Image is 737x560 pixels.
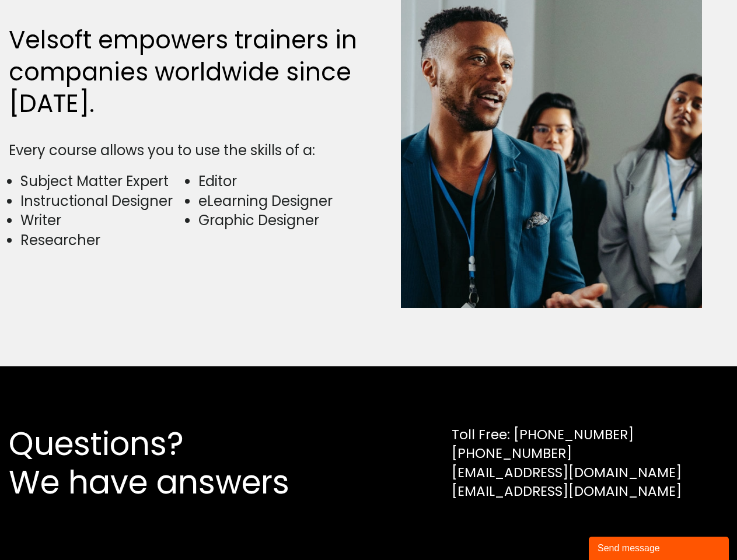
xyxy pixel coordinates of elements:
[9,425,331,502] h2: Questions? We have answers
[452,425,682,501] div: Toll Free: [PHONE_NUMBER] [PHONE_NUMBER] [EMAIL_ADDRESS][DOMAIN_NAME] [EMAIL_ADDRESS][DOMAIN_NAME]
[198,191,362,211] li: eLearning Designer
[20,191,184,211] li: Instructional Designer
[20,211,184,230] li: Writer
[198,211,362,230] li: Graphic Designer
[589,534,731,560] iframe: chat widget
[9,141,363,160] div: Every course allows you to use the skills of a:
[198,171,362,191] li: Editor
[20,230,184,250] li: Researcher
[20,171,184,191] li: Subject Matter Expert
[9,24,363,120] h2: Velsoft empowers trainers in companies worldwide since [DATE].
